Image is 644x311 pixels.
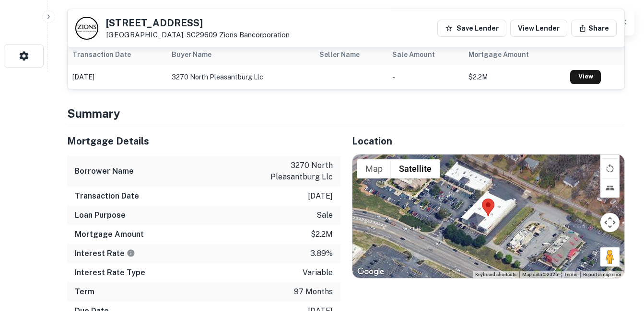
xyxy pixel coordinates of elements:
h4: Summary [67,105,625,122]
p: variable [303,267,333,278]
th: Buyer Name [167,44,315,65]
a: Open this area in Google Maps (opens a new window) [355,266,386,278]
button: Share [571,20,617,37]
td: $2.2M [464,65,566,89]
p: 3.89% [310,248,333,259]
iframe: Chat Widget [596,234,644,280]
td: [DATE] [68,65,167,89]
a: Report a map error [583,272,621,277]
td: - [387,65,464,89]
button: Keyboard shortcuts [475,271,516,278]
button: Show street map [357,159,391,178]
p: [DATE] [308,190,333,202]
h6: Borrower Name [75,166,134,177]
p: 3270 north pleasantburg llc [246,160,333,183]
button: Save Lender [437,20,506,37]
th: Seller Name [315,44,387,65]
svg: The interest rates displayed on the website are for informational purposes only and may be report... [127,249,135,257]
h5: Location [352,134,625,148]
h5: Mortgage Details [67,134,340,148]
h6: Interest Rate Type [75,267,145,278]
p: [GEOGRAPHIC_DATA], SC29609 [106,31,290,39]
p: 97 months [294,286,333,298]
a: View [570,70,601,84]
span: Map data ©2025 [522,272,558,277]
a: Zions Bancorporation [219,31,290,39]
th: Sale Amount [387,44,464,65]
p: sale [316,210,333,221]
button: Tilt map [600,178,620,198]
th: Mortgage Amount [464,44,566,65]
a: Terms [564,272,577,277]
h6: Loan Purpose [75,210,126,221]
h6: Term [75,286,94,298]
h6: Mortgage Amount [75,229,144,240]
button: Show satellite imagery [391,159,440,178]
h5: [STREET_ADDRESS] [106,18,290,28]
img: Google [355,266,386,278]
a: View Lender [510,20,567,37]
button: Map camera controls [600,213,620,232]
td: 3270 north pleasantburg llc [167,65,315,89]
button: Rotate map counterclockwise [600,159,620,178]
p: $2.2m [311,229,333,240]
h6: Interest Rate [75,248,135,259]
h6: Transaction Date [75,190,139,202]
th: Transaction Date [68,44,167,65]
